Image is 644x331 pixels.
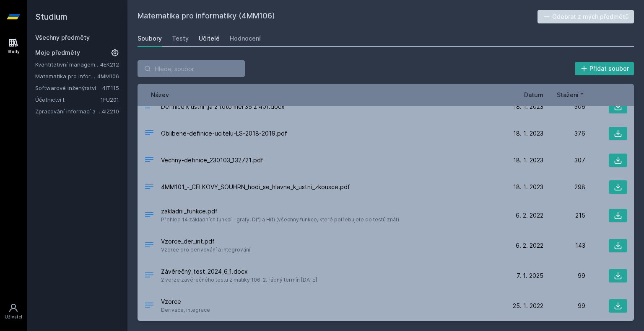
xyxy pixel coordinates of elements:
[102,108,119,115] a: 4IZ210
[161,267,317,276] span: Závěrečný_test_2024_6_1.docx
[8,49,20,55] div: Study
[172,34,189,43] div: Testy
[513,183,543,191] span: 18. 1. 2023
[144,154,154,167] div: PDF
[557,90,585,99] button: Stažení
[35,34,90,41] a: Všechny předměty
[513,103,543,111] span: 18. 1. 2023
[517,272,543,280] span: 7. 1. 2025
[35,84,102,92] a: Softwarové inženýrství
[35,60,100,69] a: Kvantitativní management
[543,156,585,164] div: 307
[161,216,399,224] span: Přehled 14 základních funkcí – grafy, D(f) a H(f) (všechny funkce, které potřebujete do testů znát)
[543,241,585,250] div: 143
[144,210,154,222] div: PDF
[144,101,154,113] div: DOCX
[543,103,585,111] div: 506
[5,314,22,320] div: Uživatel
[101,96,119,103] a: 1FU201
[513,129,543,138] span: 18. 1. 2023
[543,183,585,191] div: 298
[543,129,585,138] div: 376
[172,30,189,47] a: Testy
[161,183,350,191] span: 4MM101_-_CELKOVY_SOUHRN_hodi_se_hlavne_k_ustni_zkousce.pdf
[516,211,543,220] span: 6. 2. 2022
[144,270,154,282] div: DOCX
[161,246,250,254] span: Vzorce pro derivování a integrování
[161,103,285,111] span: Definice k ústní (já z toto měl 35 z 40).docx
[2,33,25,59] a: Study
[161,306,210,314] span: Derivace, integrace
[524,90,543,99] button: Datum
[144,181,154,193] div: PDF
[102,85,119,91] a: 4IT115
[138,30,162,47] a: Soubory
[575,62,634,75] button: Přidat soubor
[138,34,162,43] div: Soubory
[543,272,585,280] div: 99
[161,298,210,306] span: Vzorce
[35,72,97,80] a: Matematika pro informatiky
[543,302,585,310] div: 99
[161,207,399,216] span: zakladni_funkce.pdf
[161,276,317,284] span: 2 verze závěrečného testu z matiky 106, 2. řádný termín [DATE]
[161,237,250,246] span: Vzorce_der_int.pdf
[144,300,154,312] div: .PDF
[151,90,169,99] button: Název
[557,90,579,99] span: Stažení
[161,156,263,164] span: Vechny-definice_230103_132721.pdf
[100,61,119,68] a: 4EK212
[161,129,287,138] span: Oblibene-definice-ucitelu-LS-2018-2019.pdf
[35,95,101,104] a: Účetnictví I.
[35,49,80,57] span: Moje předměty
[543,211,585,220] div: 215
[230,30,261,47] a: Hodnocení
[2,299,25,324] a: Uživatel
[144,128,154,140] div: PDF
[138,10,538,23] h2: Matematika pro informatiky (4MM106)
[513,156,543,164] span: 18. 1. 2023
[513,302,543,310] span: 25. 1. 2022
[199,34,220,43] div: Učitelé
[230,34,261,43] div: Hodnocení
[538,10,634,23] button: Odebrat z mých předmětů
[138,60,245,77] input: Hledej soubor
[35,107,102,115] a: Zpracování informací a znalostí
[97,73,119,80] a: 4MM106
[199,30,220,47] a: Učitelé
[516,241,543,250] span: 6. 2. 2022
[144,240,154,252] div: PDF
